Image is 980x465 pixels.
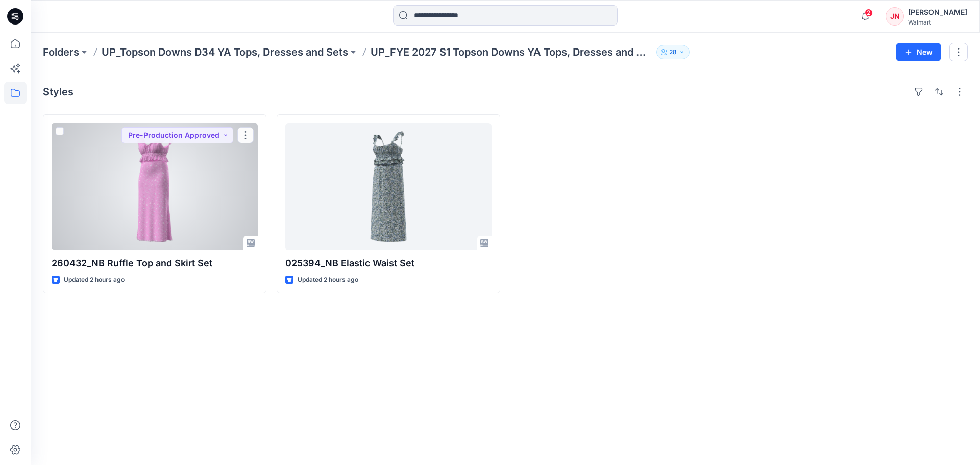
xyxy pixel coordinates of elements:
p: 260432_NB Ruffle Top and Skirt Set [52,256,258,271]
a: 260432_NB Ruffle Top and Skirt Set [52,123,258,250]
div: Walmart [908,18,967,26]
a: Folders [43,45,79,59]
p: 28 [669,46,677,58]
span: 2 [865,9,873,17]
div: [PERSON_NAME] [908,6,967,18]
p: UP_FYE 2027 S1 Topson Downs YA Tops, Dresses and Sets [371,45,652,59]
button: New [896,43,941,61]
p: 025394_NB Elastic Waist Set [285,256,492,271]
div: JN [886,7,904,26]
p: Updated 2 hours ago [298,275,358,285]
p: Updated 2 hours ago [64,275,125,285]
a: UP_Topson Downs D34 YA Tops, Dresses and Sets [102,45,348,59]
button: 28 [656,45,690,59]
h4: Styles [43,86,73,98]
a: 025394_NB Elastic Waist Set [285,123,492,250]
